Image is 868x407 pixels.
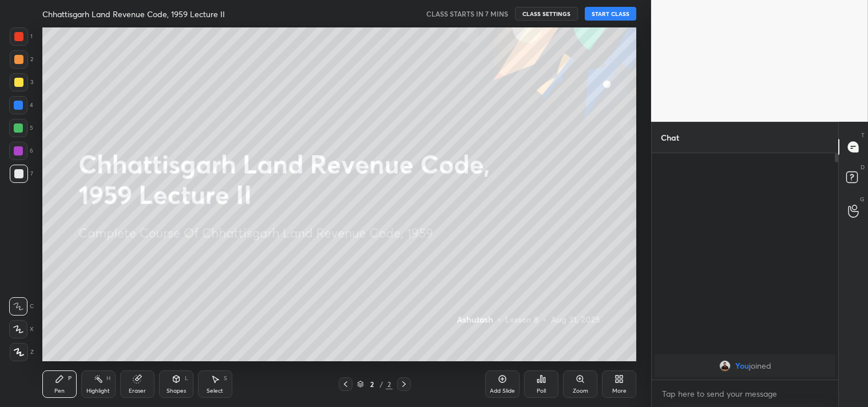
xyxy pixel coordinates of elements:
div: 7 [10,165,33,183]
div: Z [10,343,34,361]
div: Add Slide [490,388,515,394]
p: D [861,163,865,171]
p: Chat [652,122,688,153]
div: 1 [10,27,33,46]
p: G [860,195,865,203]
div: 5 [9,119,33,137]
div: Shapes [167,388,186,394]
div: Select [207,388,223,394]
h5: CLASS STARTS IN 7 MINS [426,9,508,19]
div: P [68,376,72,381]
div: S [224,376,227,381]
div: More [612,388,627,394]
div: 3 [10,73,33,91]
div: 2 [386,379,393,389]
div: L [185,376,188,381]
span: You [735,361,748,370]
div: C [9,297,34,316]
div: / [380,381,383,388]
div: 6 [9,142,33,160]
p: T [861,131,865,139]
div: Highlight [86,388,110,394]
div: Poll [537,388,546,394]
div: Eraser [129,388,146,394]
div: H [106,376,110,381]
h4: Chhattisgarh Land Revenue Code, 1959 Lecture II [42,9,225,19]
div: 2 [10,50,33,69]
div: 2 [366,381,378,388]
div: X [9,320,34,338]
button: CLASS SETTINGS [515,7,578,21]
div: Pen [54,388,65,394]
div: grid [652,352,838,380]
button: START CLASS [585,7,636,21]
img: 50a2b7cafd4e47798829f34b8bc3a81a.jpg [719,360,730,372]
div: 4 [9,96,33,114]
div: Zoom [573,388,588,394]
span: joined [748,361,771,370]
